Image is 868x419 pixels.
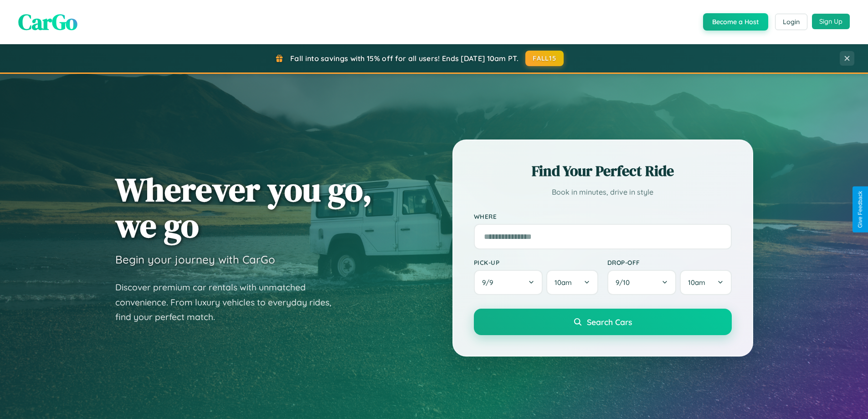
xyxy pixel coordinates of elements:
button: 9/10 [607,270,677,295]
label: Where [474,212,732,220]
div: Give Feedback [857,191,863,228]
span: Fall into savings with 15% off for all users! Ends [DATE] 10am PT. [290,54,519,63]
span: 9 / 10 [616,278,634,287]
button: Search Cars [474,309,732,335]
button: FALL15 [525,51,564,66]
button: Login [775,14,807,30]
button: 10am [680,270,731,295]
label: Pick-up [474,259,598,266]
h2: Find Your Perfect Ride [474,161,732,181]
h1: Wherever you go, we go [115,171,372,243]
p: Discover premium car rentals with unmatched convenience. From luxury vehicles to everyday rides, ... [115,280,343,325]
button: 9/9 [474,270,543,295]
span: 10am [555,278,572,287]
span: CarGo [18,7,77,37]
h3: Begin your journey with CarGo [115,253,275,266]
button: 10am [546,270,598,295]
button: Become a Host [703,13,768,31]
span: 10am [688,278,705,287]
label: Drop-off [607,259,732,266]
span: Search Cars [587,317,632,327]
span: 9 / 9 [482,278,498,287]
p: Book in minutes, drive in style [474,186,732,199]
button: Sign Up [812,14,850,29]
